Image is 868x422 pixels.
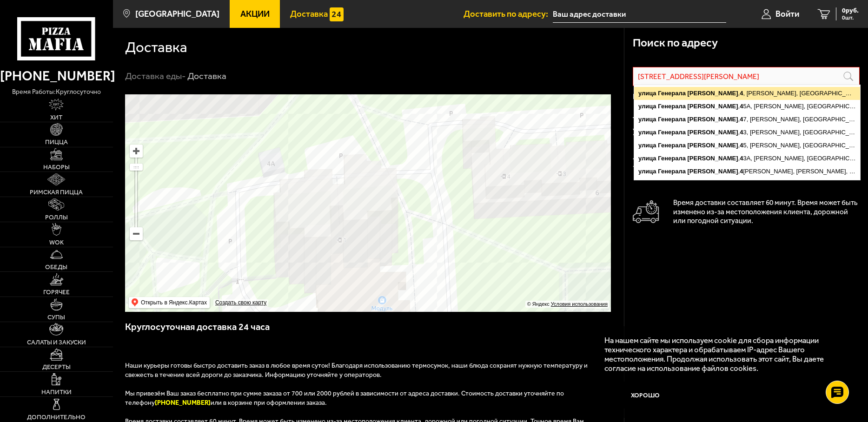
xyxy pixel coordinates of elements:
[47,314,65,321] span: Супы
[658,142,686,149] ymaps: Генерала
[740,90,743,97] ymaps: 4
[27,339,86,346] span: Салаты и закуски
[688,90,738,97] ymaps: [PERSON_NAME]
[129,297,210,308] ymaps: Открыть в Яндекс.Картах
[43,289,70,296] span: Горячее
[125,71,186,81] a: Доставка еды-
[740,142,743,149] ymaps: 4
[634,87,860,100] ymaps: , , [PERSON_NAME], [GEOGRAPHIC_DATA]
[49,239,64,246] span: WOK
[634,139,860,152] ymaps: , 5, [PERSON_NAME], [GEOGRAPHIC_DATA]
[633,67,859,86] input: Введите название улицы
[551,301,608,307] a: Условия использования
[240,10,270,19] span: Акции
[187,70,226,82] div: Доставка
[213,299,268,306] a: Создать свою карту
[41,389,72,396] span: Напитки
[633,93,859,100] p: По данному адресу доставка не осуществляется
[125,320,612,343] h3: Круглосуточная доставка 24 часа
[638,142,656,149] ymaps: улица
[633,37,718,48] h3: Поиск по адресу
[527,301,550,307] ymaps: © Яндекс
[141,297,207,308] ymaps: Открыть в Яндекс.Картах
[45,139,68,145] span: Пицца
[634,126,860,139] ymaps: , 3, [PERSON_NAME], [GEOGRAPHIC_DATA]
[638,90,656,97] ymaps: улица
[125,362,588,379] span: Наши курьеры готовы быстро доставить заказ в любое время суток! Благодаря использованию термосумо...
[42,364,71,370] span: Десерты
[638,116,656,123] ymaps: улица
[658,168,686,175] ymaps: Генерала
[464,10,553,19] span: Доставить по адресу:
[740,116,743,123] ymaps: 4
[740,103,743,110] ymaps: 4
[638,129,656,136] ymaps: улица
[50,114,62,121] span: Хит
[638,168,656,175] ymaps: улица
[27,414,86,421] span: Дополнительно
[740,155,743,162] ymaps: 4
[775,10,799,19] span: Войти
[673,198,860,225] p: Время доставки составляет 60 минут. Время может быть изменено из-за местоположения клиента, дорож...
[658,103,686,110] ymaps: Генерала
[658,155,686,162] ymaps: Генерала
[658,116,686,123] ymaps: Генерала
[633,152,660,179] img: Оплата доставки
[633,200,659,223] img: Автомобиль доставки
[634,100,860,113] ymaps: , 5А, [PERSON_NAME], [GEOGRAPHIC_DATA]
[330,7,343,21] img: 15daf4d41897b9f0e9f617042186c801.svg
[638,103,656,110] ymaps: улица
[125,389,564,407] span: Мы привезём Ваш заказ бесплатно при сумме заказа от 700 или 2000 рублей в зависимости от адреса д...
[658,90,686,97] ymaps: Генерала
[45,264,67,270] span: Обеды
[740,168,743,175] ymaps: 4
[634,152,860,165] ymaps: , 3А, [PERSON_NAME], [GEOGRAPHIC_DATA]
[740,129,743,136] ymaps: 4
[688,155,738,162] ymaps: [PERSON_NAME]
[842,15,859,20] span: 0 шт.
[688,103,738,110] ymaps: [PERSON_NAME]
[45,214,68,221] span: Роллы
[688,116,738,123] ymaps: [PERSON_NAME]
[135,10,219,19] span: [GEOGRAPHIC_DATA]
[688,129,738,136] ymaps: [PERSON_NAME]
[658,129,686,136] ymaps: Генерала
[125,40,187,54] h1: Доставка
[290,10,328,19] span: Доставка
[634,165,860,178] ymaps: , [PERSON_NAME], [PERSON_NAME], [GEOGRAPHIC_DATA]
[30,189,83,196] span: Римская пицца
[842,7,859,14] span: 0 руб.
[688,168,738,175] ymaps: [PERSON_NAME]
[553,6,726,23] input: Ваш адрес доставки
[638,155,656,162] ymaps: улица
[155,399,211,407] b: [PHONE_NUMBER]
[43,164,70,171] span: Наборы
[688,142,738,149] ymaps: [PERSON_NAME]
[604,382,686,409] button: Хорошо
[634,113,860,126] ymaps: , 7, [PERSON_NAME], [GEOGRAPHIC_DATA]
[604,336,841,373] p: На нашем сайте мы используем cookie для сбора информации технического характера и обрабатываем IP...
[633,127,859,137] h3: Условия доставки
